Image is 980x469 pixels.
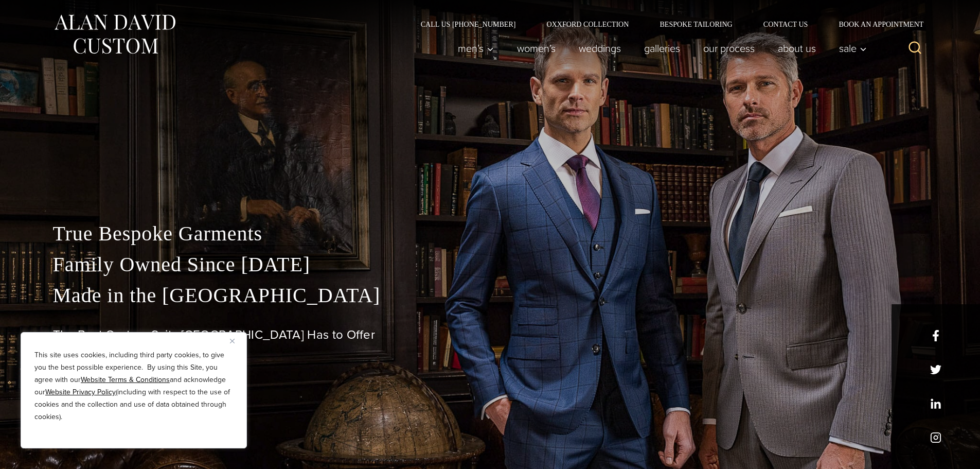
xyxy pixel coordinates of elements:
a: Our Process [691,38,766,59]
a: About Us [766,38,827,59]
a: Website Privacy Policy [45,387,116,397]
a: Galleries [632,38,691,59]
img: Close [230,339,235,343]
span: Men’s [458,43,494,54]
a: Call Us [PHONE_NUMBER] [405,21,531,28]
img: Alan David Custom [53,11,176,57]
h1: The Best Custom Suits [GEOGRAPHIC_DATA] Has to Offer [53,327,928,342]
button: View Search Form [903,36,928,61]
a: weddings [567,38,632,59]
button: Close [230,335,242,347]
a: Bespoke Tailoring [644,21,747,28]
span: Sale [839,43,867,54]
nav: Secondary Navigation [405,21,928,28]
a: Book an Appointment [823,21,927,28]
p: This site uses cookies, including third party cookies, to give you the best possible experience. ... [34,349,233,423]
a: Contact Us [748,21,824,28]
p: True Bespoke Garments Family Owned Since [DATE] Made in the [GEOGRAPHIC_DATA] [53,218,928,311]
nav: Primary Navigation [446,38,872,59]
a: Women’s [505,38,567,59]
a: Oxxford Collection [531,21,644,28]
a: Website Terms & Conditions [81,374,170,385]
